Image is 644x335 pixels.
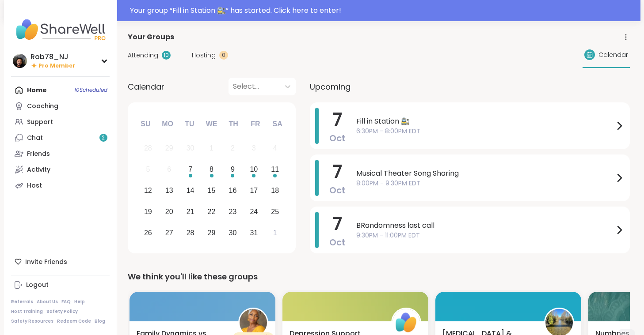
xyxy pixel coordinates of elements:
a: Activity [11,162,110,177]
div: 23 [229,206,237,218]
div: 30 [229,227,237,239]
a: FAQ [61,299,71,305]
div: 2 [231,142,235,154]
div: Choose Friday, October 10th, 2025 [244,160,263,179]
a: Blog [95,318,105,324]
div: Choose Wednesday, October 8th, 2025 [202,160,221,179]
div: Choose Sunday, October 26th, 2025 [139,223,158,242]
div: 19 [144,206,152,218]
div: Th [224,114,243,134]
div: 7 [188,163,192,175]
div: 0 [219,51,228,60]
div: Choose Tuesday, October 7th, 2025 [181,160,200,179]
a: Logout [11,277,110,293]
span: Attending [128,51,158,60]
div: Choose Thursday, October 9th, 2025 [223,160,242,179]
div: Choose Saturday, November 1st, 2025 [266,223,285,242]
img: Rob78_NJ [13,54,27,68]
div: Not available Sunday, September 28th, 2025 [139,139,158,158]
div: Choose Saturday, October 11th, 2025 [266,160,285,179]
div: Mo [158,114,177,134]
span: Fill in Station 🚉 [356,116,614,127]
div: 30 [187,142,194,154]
div: Choose Thursday, October 23rd, 2025 [223,202,242,221]
span: 7 [333,159,342,184]
div: 4 [273,142,277,154]
div: 9 [231,163,235,175]
div: 10 [162,51,171,60]
div: Choose Tuesday, October 28th, 2025 [181,223,200,242]
span: Pro Member [38,62,75,70]
div: Coaching [27,102,58,111]
div: Choose Friday, October 17th, 2025 [244,181,263,200]
div: 31 [250,227,258,239]
span: 7 [333,211,342,236]
div: Support [27,118,53,127]
div: Activity [27,166,50,174]
a: Coaching [11,98,110,114]
span: Calendar [128,81,164,93]
div: Not available Monday, October 6th, 2025 [160,160,179,179]
a: Friends [11,146,110,162]
span: 9:30PM - 11:00PM EDT [356,231,614,240]
div: 3 [252,142,256,154]
div: Your group “ Fill in Station 🚉 ” has started. Click here to enter! [130,5,635,16]
div: 6 [167,163,171,175]
span: Calendar [598,50,628,60]
div: 29 [208,227,216,239]
div: Sa [267,114,287,134]
div: Not available Friday, October 3rd, 2025 [244,139,263,158]
span: 2 [102,134,105,142]
a: Host Training [11,309,43,315]
a: Support [11,114,110,130]
span: Hosting [192,51,216,60]
div: Choose Sunday, October 19th, 2025 [139,202,158,221]
div: 16 [229,184,237,196]
div: 24 [250,206,258,218]
div: 1 [273,227,277,239]
div: Not available Tuesday, September 30th, 2025 [181,139,200,158]
a: Redeem Code [57,318,91,324]
span: Musical Theater Song Sharing [356,168,614,179]
a: Chat2 [11,130,110,146]
div: Su [136,114,155,134]
div: Choose Monday, October 13th, 2025 [160,181,179,200]
span: 8:00PM - 9:30PM EDT [356,179,614,188]
div: Not available Sunday, October 5th, 2025 [139,160,158,179]
div: Not available Monday, September 29th, 2025 [160,139,179,158]
span: BRandomness last call [356,220,614,231]
div: 13 [165,184,173,196]
div: Chat [27,134,43,143]
div: 5 [146,163,150,175]
div: Tu [180,114,199,134]
div: Choose Wednesday, October 29th, 2025 [202,223,221,242]
a: Referrals [11,299,33,305]
div: Choose Tuesday, October 21st, 2025 [181,202,200,221]
div: 11 [271,163,279,175]
div: Not available Thursday, October 2nd, 2025 [223,139,242,158]
div: Rob78_NJ [30,52,75,62]
div: month 2025-10 [137,138,286,243]
div: 21 [187,206,194,218]
div: 18 [271,184,279,196]
span: 7 [333,107,342,132]
div: 27 [165,227,173,239]
div: 22 [208,206,216,218]
div: Host [27,181,42,190]
div: 10 [250,163,258,175]
div: 25 [271,206,279,218]
span: Your Groups [128,32,174,42]
div: Choose Thursday, October 16th, 2025 [223,181,242,200]
div: 20 [165,206,173,218]
div: 8 [210,163,213,175]
span: Oct [329,236,346,248]
div: We [202,114,221,134]
div: Friends [27,150,50,158]
div: 15 [208,184,216,196]
div: Choose Saturday, October 18th, 2025 [266,181,285,200]
div: Choose Wednesday, October 15th, 2025 [202,181,221,200]
div: Choose Saturday, October 25th, 2025 [266,202,285,221]
div: 12 [144,184,152,196]
div: Choose Wednesday, October 22nd, 2025 [202,202,221,221]
div: Choose Thursday, October 30th, 2025 [223,223,242,242]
